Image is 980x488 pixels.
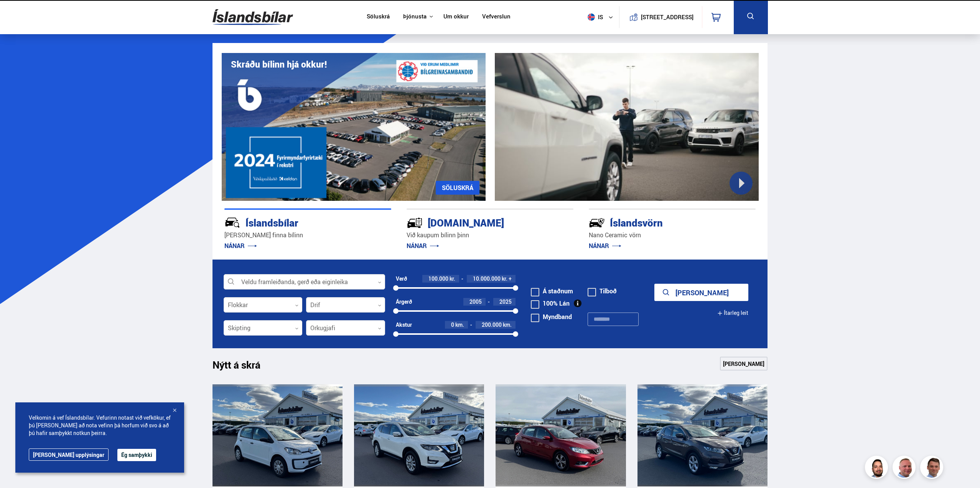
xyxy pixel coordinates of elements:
[455,322,464,328] span: km.
[407,242,439,250] a: NÁNAR
[224,242,257,250] a: NÁNAR
[443,13,469,21] a: Um okkur
[503,322,512,328] span: km.
[451,321,454,328] span: 0
[531,288,573,294] label: Á staðnum
[720,357,768,371] a: [PERSON_NAME]
[589,231,756,240] p: Nano Ceramic vörn
[117,449,156,461] button: Ég samþykki
[717,304,748,322] button: Ítarleg leit
[407,215,423,231] img: tr5P-W3DuiFaO7aO.svg
[509,276,512,282] span: +
[428,275,448,282] span: 100.000
[921,457,944,480] img: FbJEzSuNWCJXmdc-.webp
[588,13,595,21] img: svg+xml;base64,PHN2ZyB4bWxucz0iaHR0cDovL3d3dy53My5vcmcvMjAwMC9zdmciIHdpZHRoPSI1MTIiIGhlaWdodD0iNT...
[29,414,171,437] span: Velkomin á vef Íslandsbílar. Vefurinn notast við vefkökur, ef þú [PERSON_NAME] að nota vefinn þá ...
[499,298,512,305] span: 2025
[482,13,511,21] a: Vefverslun
[473,275,501,282] span: 10.000.000
[396,299,412,305] div: Árgerð
[222,53,486,201] img: eKx6w-_Home_640_.png
[436,181,479,195] a: SÖLUSKRÁ
[231,59,327,69] h1: Skráðu bílinn hjá okkur!
[469,298,482,305] span: 2005
[407,231,573,240] p: Við kaupum bílinn þinn
[450,276,455,282] span: kr.
[212,359,274,375] h1: Nýtt á skrá
[866,457,889,480] img: nhp88E3Fdnt1Opn2.png
[894,457,917,480] img: siFngHWaQ9KaOqBr.png
[585,6,619,28] button: is
[589,215,728,229] div: Íslandsvörn
[224,215,240,231] img: JRvxyua_JYH6wB4c.svg
[588,288,617,294] label: Tilboð
[396,322,412,328] div: Akstur
[29,448,109,461] a: [PERSON_NAME] upplýsingar
[654,284,748,301] button: [PERSON_NAME]
[224,215,364,229] div: Íslandsbílar
[531,314,572,320] label: Myndband
[623,6,698,28] a: [STREET_ADDRESS]
[212,5,293,30] img: G0Ugv5HjCgRt.svg
[502,276,507,282] span: kr.
[224,231,391,240] p: [PERSON_NAME] finna bílinn
[644,14,691,20] button: [STREET_ADDRESS]
[585,13,604,21] span: is
[482,321,502,328] span: 200.000
[531,300,570,306] label: 100% Lán
[589,242,621,250] a: NÁNAR
[396,276,407,282] div: Verð
[367,13,390,21] a: Söluskrá
[403,13,427,20] button: Þjónusta
[589,215,605,231] img: -Svtn6bYgwAsiwNX.svg
[407,215,546,229] div: [DOMAIN_NAME]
